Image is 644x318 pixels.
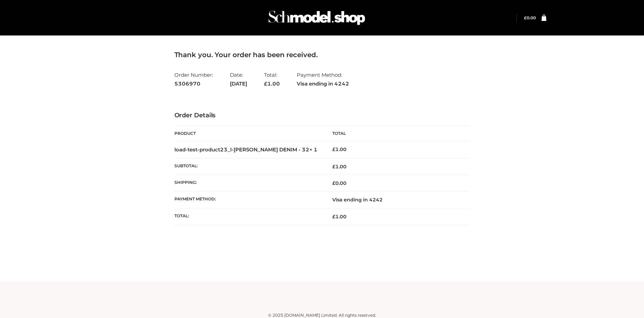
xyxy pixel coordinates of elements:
[332,146,335,152] span: £
[322,126,470,141] th: Total
[524,15,536,20] bdi: 0.00
[332,164,335,170] span: £
[332,180,335,186] span: £
[322,192,470,208] td: Visa ending in 4242
[332,214,347,220] span: 1.00
[174,175,322,192] th: Shipping:
[174,112,470,119] h3: Order Details
[174,69,213,90] li: Order Number:
[332,164,347,170] span: 1.00
[309,146,317,153] strong: × 1
[264,69,280,90] li: Total:
[230,79,247,88] strong: [DATE]
[297,79,349,88] strong: Visa ending in 4242
[174,158,322,175] th: Subtotal:
[332,214,335,220] span: £
[174,146,317,153] strong: load-test-product23_l-[PERSON_NAME] DENIM - 32
[174,126,322,141] th: Product
[174,51,470,59] h3: Thank you. Your order has been received.
[266,4,367,31] img: Schmodel Admin 964
[297,69,349,90] li: Payment Method:
[174,208,322,225] th: Total:
[524,15,536,20] a: £0.00
[174,79,213,88] strong: 5306970
[230,69,247,90] li: Date:
[264,80,280,87] span: 1.00
[524,15,527,20] span: £
[332,146,347,152] bdi: 1.00
[332,180,347,186] bdi: 0.00
[264,80,267,87] span: £
[174,192,322,208] th: Payment method:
